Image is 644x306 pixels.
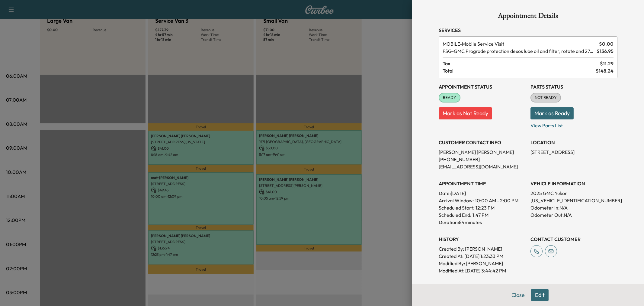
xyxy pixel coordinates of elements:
[597,47,614,55] span: $ 136.95
[439,236,526,243] h3: History
[439,107,492,119] button: Mark as Not Ready
[439,139,526,146] h3: CUSTOMER CONTACT INFO
[473,211,489,219] p: 1:47 PM
[530,190,617,197] p: 2025 GMC Yukon
[443,40,597,47] span: Mobile Service Visit
[443,67,596,74] span: Total
[439,245,526,252] p: Created By : [PERSON_NAME]
[439,197,526,204] p: Arrival Window:
[530,204,617,211] p: Odometer In: N/A
[530,180,617,187] h3: VEHICLE INFORMATION
[531,95,560,101] span: NOT READY
[439,95,460,101] span: READY
[530,148,617,156] p: [STREET_ADDRESS]
[439,83,526,90] h3: Appointment Status
[531,289,549,301] button: Edit
[439,12,617,22] h1: Appointment Details
[530,139,617,146] h3: LOCATION
[530,211,617,219] p: Odometer Out: N/A
[439,190,526,197] p: Date: [DATE]
[530,83,617,90] h3: Parts Status
[439,219,526,226] p: Duration: 84 minutes
[439,204,474,211] p: Scheduled Start:
[439,267,526,274] p: Modified At : [DATE] 3:44:42 PM
[475,197,518,204] span: 10:00 AM - 2:00 PM
[443,60,600,67] span: Tax
[600,60,614,67] span: $ 11.29
[530,107,574,119] button: Mark as Ready
[443,47,594,55] span: GMC Prograde protection dexos lube oil and filter, rotate and 27-point inspection.
[439,252,526,260] p: Created At : [DATE] 1:23:33 PM
[530,197,617,204] p: [US_VEHICLE_IDENTIFICATION_NUMBER]
[476,204,495,211] p: 12:23 PM
[439,260,526,267] p: Modified By : [PERSON_NAME]
[596,67,614,74] span: $ 148.24
[439,180,526,187] h3: APPOINTMENT TIME
[439,156,526,163] p: [PHONE_NUMBER]
[530,119,617,129] p: View Parts List
[439,163,526,170] p: [EMAIL_ADDRESS][DOMAIN_NAME]
[439,27,617,34] h3: Services
[508,289,529,301] button: Close
[439,211,471,219] p: Scheduled End:
[599,40,614,47] span: $ 0.00
[530,236,617,243] h3: CONTACT CUSTOMER
[439,148,526,156] p: [PERSON_NAME] [PERSON_NAME]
